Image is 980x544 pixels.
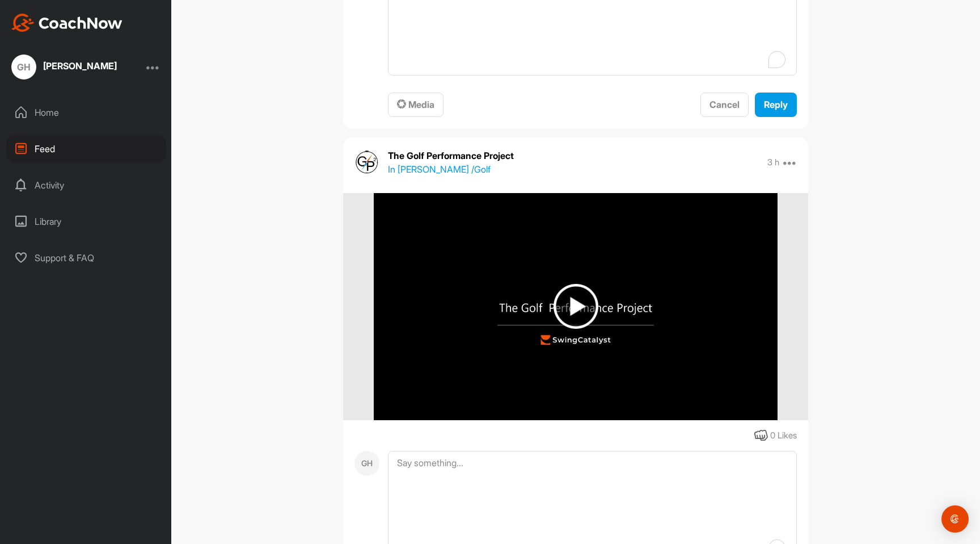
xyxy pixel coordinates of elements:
div: Support & FAQ [6,244,166,272]
button: Media [388,93,443,117]
img: play [554,284,598,329]
button: Cancel [700,93,749,117]
p: 3 h [767,157,779,168]
button: Reply [755,93,797,117]
p: In [PERSON_NAME] / Golf [388,162,491,176]
p: The Golf Performance Project [388,149,514,162]
img: media [374,193,777,420]
div: Home [6,98,166,127]
div: Activity [6,171,166,199]
div: Open Intercom Messenger [941,505,969,533]
span: Cancel [709,99,740,110]
img: CoachNow [11,14,122,32]
div: GH [354,451,379,476]
span: Media [397,99,434,110]
div: GH [11,55,36,79]
div: Library [6,207,166,236]
div: Feed [6,135,166,163]
div: [PERSON_NAME] [43,61,117,70]
span: Reply [764,99,788,110]
div: 0 Likes [770,429,797,442]
img: avatar [354,150,379,175]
